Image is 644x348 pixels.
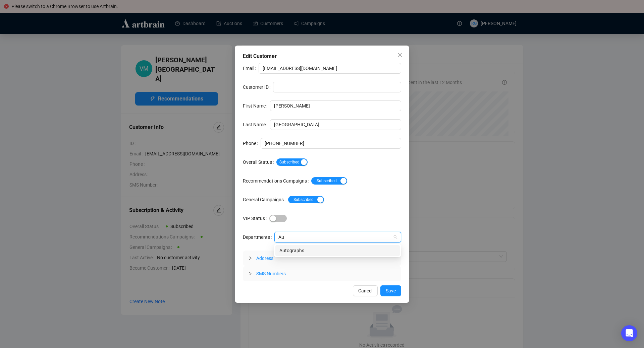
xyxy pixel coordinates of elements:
div: SMS Numbers [243,266,401,281]
label: Overall Status [243,157,276,167]
input: Last Name [270,119,401,130]
input: Departments [278,233,285,241]
label: VIP Status [243,213,269,224]
span: close [397,52,402,58]
input: Phone [261,138,401,149]
label: Phone [243,138,261,149]
label: Customer ID [243,82,273,92]
label: First Name [243,100,270,111]
button: Save [380,285,401,296]
span: collapsed [248,272,252,276]
button: VIP Status [269,215,287,222]
div: Autographs [275,245,400,256]
input: Email [259,63,401,74]
label: Departments [243,232,274,242]
span: collapsed [248,256,252,260]
div: Open Intercom Messenger [621,325,637,341]
div: Address [243,251,401,266]
label: Last Name [243,119,270,130]
label: General Campaigns [243,194,288,205]
div: Edit Customer [243,52,401,60]
button: Cancel [353,285,378,296]
label: Email [243,63,259,74]
span: SMS Numbers [256,271,286,276]
div: Autographs [279,247,396,254]
button: Overall Status [276,158,308,166]
span: Save [386,287,396,294]
label: Recommendations Campaigns [243,176,311,186]
button: General Campaigns [288,196,324,203]
button: Recommendations Campaigns [311,177,347,185]
input: Customer ID [273,82,401,92]
span: Address [256,256,273,261]
span: Cancel [358,287,372,294]
button: Close [394,50,405,60]
input: First Name [270,100,401,111]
